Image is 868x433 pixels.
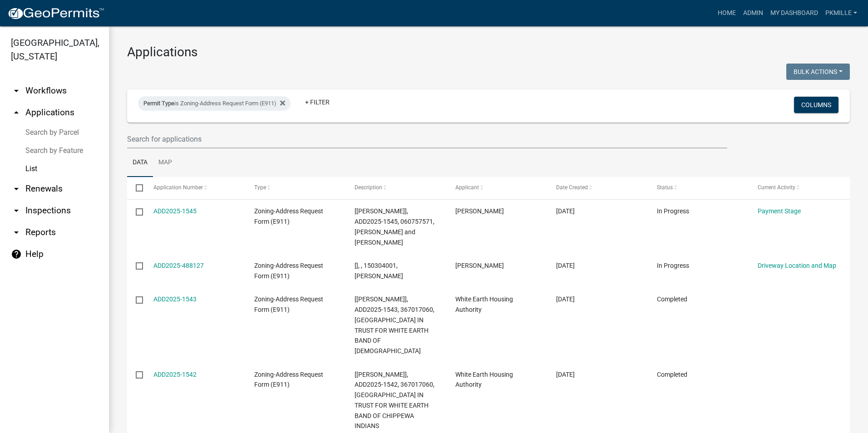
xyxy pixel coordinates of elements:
datatable-header-cell: Select [127,177,144,199]
span: Completed [657,371,687,378]
span: Zoning-Address Request Form (E911) [254,295,323,313]
a: My Dashboard [767,5,822,22]
span: In Progress [657,207,689,215]
i: arrow_drop_down [11,205,22,216]
span: 10/02/2025 [556,295,575,303]
span: Brandon Huseby [455,207,504,215]
datatable-header-cell: Date Created [547,177,648,199]
i: arrow_drop_up [11,107,22,118]
input: Search for applications [127,130,727,148]
span: Description [355,184,382,191]
span: Current Activity [758,184,795,191]
span: Completed [657,295,687,303]
span: 10/07/2025 [556,207,575,215]
span: Status [657,184,673,191]
span: White Earth Housing Authority [455,371,513,389]
span: Date Created [556,184,588,191]
span: Application Number [153,184,203,191]
datatable-header-cell: Application Number [144,177,245,199]
span: [Nicole Bradbury], ADD2025-1543, 367017060, USA IN TRUST FOR WHITE EARTH BAND OF CHIPPEWA INDIANS [355,295,434,354]
span: [Nicole Bradbury], ADD2025-1542, 367017060, USA IN TRUST FOR WHITE EARTH BAND OF CHIPPEWA INDIANS [355,371,434,430]
a: Driveway Location and Map [758,262,836,269]
a: Data [127,148,153,177]
a: Map [153,148,178,177]
span: Applicant [455,184,479,191]
span: [Nicole Bradbury], ADD2025-1545, 060757571, Kim and Mary Stokes [355,207,434,246]
span: [], , 150304001, COLLIN EGAN-WYER [355,262,403,280]
a: + Filter [298,94,337,110]
datatable-header-cell: Status [648,177,749,199]
button: Columns [794,97,838,113]
span: COLLIN EGAN-WYER [455,262,504,269]
i: arrow_drop_down [11,85,22,96]
span: Zoning-Address Request Form (E911) [254,371,323,389]
a: ADD2025-1545 [153,207,197,215]
datatable-header-cell: Applicant [447,177,547,199]
i: help [11,249,22,260]
span: White Earth Housing Authority [455,295,513,313]
datatable-header-cell: Current Activity [749,177,850,199]
div: is Zoning-Address Request Form (E911) [138,96,291,111]
a: Admin [740,5,767,22]
datatable-header-cell: Type [245,177,346,199]
button: Bulk Actions [786,64,850,80]
h3: Applications [127,44,850,60]
span: Zoning-Address Request Form (E911) [254,262,323,280]
a: Home [714,5,740,22]
span: 10/05/2025 [556,262,575,269]
a: ADD2025-1542 [153,371,197,378]
span: 10/02/2025 [556,371,575,378]
a: Payment Stage [758,207,801,215]
span: Type [254,184,266,191]
span: Zoning-Address Request Form (E911) [254,207,323,225]
span: Permit Type [143,100,174,107]
i: arrow_drop_down [11,183,22,194]
datatable-header-cell: Description [346,177,447,199]
a: ADD2025-488127 [153,262,204,269]
a: ADD2025-1543 [153,295,197,303]
span: In Progress [657,262,689,269]
a: pkmille [822,5,861,22]
i: arrow_drop_down [11,227,22,238]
